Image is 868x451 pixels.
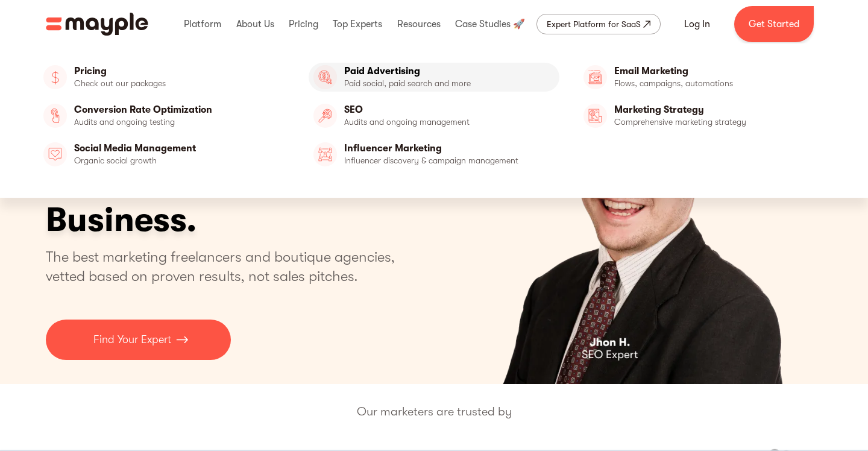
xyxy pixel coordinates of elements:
div: 4 of 4 [445,48,822,384]
img: Mayple logo [46,13,148,36]
p: Find Your Expert [93,332,171,348]
div: Top Experts [330,5,385,43]
div: About Us [233,5,277,43]
div: Resources [394,5,444,43]
a: Get Started [734,6,814,42]
div: Pricing [286,5,321,43]
div: Expert Platform for SaaS [547,17,641,31]
div: carousel [445,48,822,384]
div: Platform [181,5,224,43]
a: Expert Platform for SaaS [536,14,661,34]
a: Log In [670,10,725,39]
a: home [46,13,148,36]
p: The best marketing freelancers and boutique agencies, vetted based on proven results, not sales p... [46,247,409,286]
a: Find Your Expert [46,320,231,360]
